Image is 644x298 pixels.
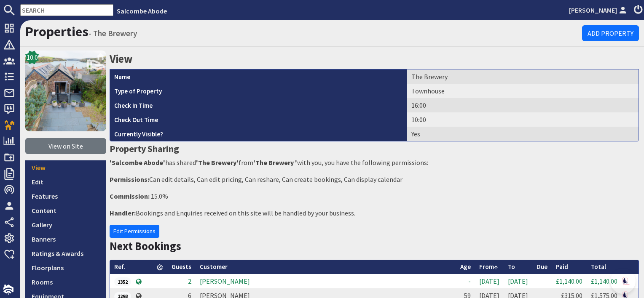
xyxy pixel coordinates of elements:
[110,127,407,141] th: Currently Visible?
[556,263,568,271] a: Paid
[196,158,239,167] strong: 'The Brewery'
[407,98,639,112] td: 16:00
[110,175,149,184] strong: Permissions:
[110,98,407,112] th: Check In Time
[114,263,125,271] a: Ref.
[407,69,639,84] td: The Brewery
[407,127,639,141] td: Yes
[25,275,106,289] a: Rooms
[110,51,639,67] h2: View
[114,277,131,285] a: 1352
[532,260,552,274] th: Due
[504,274,532,288] td: [DATE]
[582,25,639,41] a: Add Property
[110,209,136,217] strong: Handler:
[114,277,131,286] span: 1352
[110,157,639,168] p: has shared from with you, you have the following permissions:
[151,192,168,200] span: 15.0%
[610,269,636,294] iframe: Toggle Customer Support
[25,203,106,218] a: Content
[27,52,38,62] span: 10.0
[460,263,471,271] a: Age
[110,158,165,167] strong: 'Salcombe Abode'
[25,232,106,246] a: Banners
[556,277,582,285] a: £1,140.00
[25,175,106,189] a: Edit
[110,225,159,238] a: Edit Permissions
[89,28,137,38] small: - The Brewery
[110,192,150,200] strong: Commission:
[25,160,106,175] a: View
[25,246,106,261] a: Ratings & Awards
[110,174,639,184] p: Can edit details, Can edit pricing, Can reshare, Can create bookings, Can display calendar
[25,189,106,203] a: Features
[196,274,456,288] td: [PERSON_NAME]
[479,263,498,271] a: From
[591,263,606,271] a: Total
[110,84,407,98] th: Type of Property
[110,208,639,218] p: Bookings and Enquiries received on this site will be handled by your business.
[475,274,504,288] td: [DATE]
[456,274,475,288] td: -
[3,285,13,295] img: staytech_i_w-64f4e8e9ee0a9c174fd5317b4b171b261742d2d393467e5bdba4413f4f884c10.svg
[25,261,106,275] a: Floorplans
[20,4,113,16] input: SEARCH
[200,263,228,271] a: Customer
[110,69,407,84] th: Name
[407,84,639,98] td: Townhouse
[253,158,297,167] strong: 'The Brewery '
[25,51,106,131] a: The Brewery's icon10.0
[172,263,191,271] a: Guests
[25,23,89,40] a: Properties
[25,51,106,131] img: The Brewery's icon
[110,239,181,253] a: Next Bookings
[188,277,191,285] span: 2
[110,141,639,156] h3: Property Sharing
[117,7,167,15] a: Salcombe Abode
[25,218,106,232] a: Gallery
[407,112,639,127] td: 10:00
[25,138,106,154] a: View on Site
[110,112,407,127] th: Check Out Time
[591,277,617,285] a: £1,140.00
[508,263,515,271] a: To
[569,5,629,15] a: [PERSON_NAME]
